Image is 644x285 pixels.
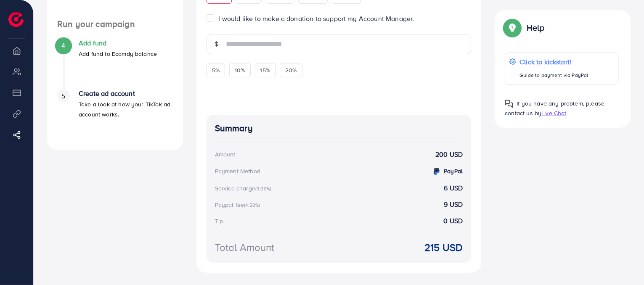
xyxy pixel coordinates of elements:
[219,14,414,23] span: I would like to make a donation to support my Account Manager.
[519,57,588,67] p: Click to kickstart!
[47,90,183,140] li: Create ad account
[444,200,463,209] strong: 9 USD
[244,202,260,208] small: (4.50%)
[79,49,157,59] p: Add fund to Ecomdy balance
[519,70,588,80] p: Guide to payment via PayPal
[387,87,471,102] iframe: PayPal
[47,19,183,29] h4: Run your campaign
[8,12,24,27] img: logo
[505,20,520,35] img: Popup guide
[285,66,297,74] span: 20%
[47,39,183,90] li: Add fund
[215,240,275,255] div: Total Amount
[215,217,223,225] div: Tip
[61,91,65,101] span: 5
[505,100,513,108] img: Popup guide
[443,216,463,226] strong: 0 USD
[424,240,463,255] strong: 215 USD
[215,167,260,175] div: Payment Method
[260,66,270,74] span: 15%
[527,23,544,33] p: Help
[215,123,463,134] h4: Summary
[79,39,157,47] h4: Add fund
[215,184,274,193] div: Service charge
[79,90,173,98] h4: Create ad account
[255,185,271,192] small: (3.00%)
[212,66,220,74] span: 5%
[215,201,263,209] div: Paypal fee
[444,167,463,175] strong: PayPal
[61,41,65,50] span: 4
[435,150,463,159] strong: 200 USD
[541,109,566,117] span: Live Chat
[432,166,442,177] img: credit
[444,183,463,193] strong: 6 USD
[215,150,236,158] div: Amount
[608,247,638,279] iframe: Chat
[505,99,604,117] span: If you have any problem, please contact us by
[235,66,245,74] span: 10%
[79,99,173,119] p: Take a look at how your TikTok ad account works.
